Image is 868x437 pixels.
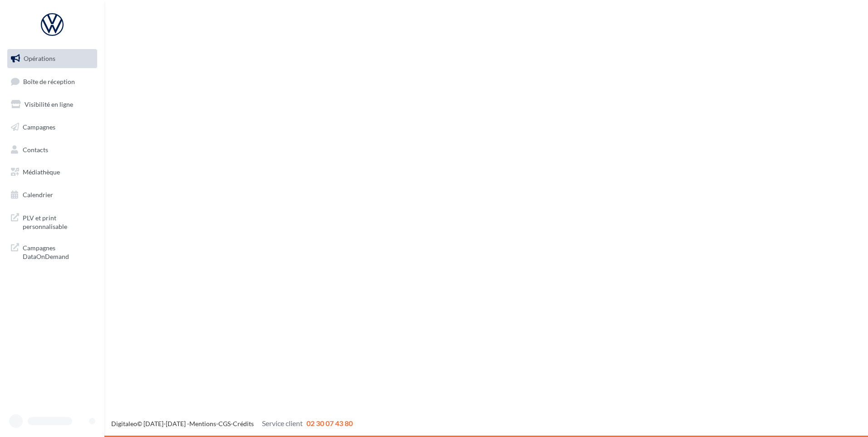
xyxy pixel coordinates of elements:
a: Crédits [233,420,254,427]
a: Mentions [189,420,216,427]
a: Boîte de réception [5,72,99,91]
span: Campagnes DataOnDemand [23,242,94,261]
a: Visibilité en ligne [5,95,99,114]
span: PLV et print personnalisable [23,212,94,231]
span: Calendrier [23,191,53,199]
a: Digitaleo [111,420,137,427]
a: Contacts [5,140,99,159]
span: Visibilité en ligne [25,100,73,108]
span: Opérations [24,55,55,62]
span: Campagnes [23,123,55,131]
a: CGS [218,420,231,427]
span: Service client [262,419,303,427]
a: Campagnes DataOnDemand [5,238,99,265]
a: Médiathèque [5,163,99,182]
a: Opérations [5,49,99,68]
span: © [DATE]-[DATE] - - - [111,420,353,427]
a: PLV et print personnalisable [5,208,99,235]
a: Campagnes [5,118,99,137]
a: Calendrier [5,185,99,204]
span: Boîte de réception [23,77,75,85]
span: 02 30 07 43 80 [306,419,353,427]
span: Contacts [23,145,48,153]
span: Médiathèque [23,168,60,176]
